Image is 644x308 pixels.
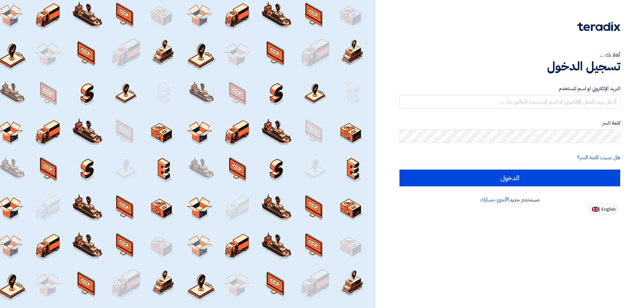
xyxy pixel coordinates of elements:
[399,196,620,204] div: مستخدم جديد؟
[399,51,620,59] div: أهلا بك ...
[592,207,599,212] img: en-US.png
[399,59,620,74] h1: تسجيل الدخول
[577,22,620,31] img: Teradix logo
[399,170,620,186] input: الدخول
[577,153,620,162] a: هل نسيت كلمة السر؟
[588,204,618,214] button: English
[399,119,620,127] label: كلمة السر
[399,85,620,93] label: البريد الإلكتروني او اسم المستخدم
[399,95,620,109] input: أدخل بريد العمل الإلكتروني او اسم المستخدم الخاص بك ...
[480,196,507,204] a: أنشئ حسابك
[601,207,615,212] span: English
